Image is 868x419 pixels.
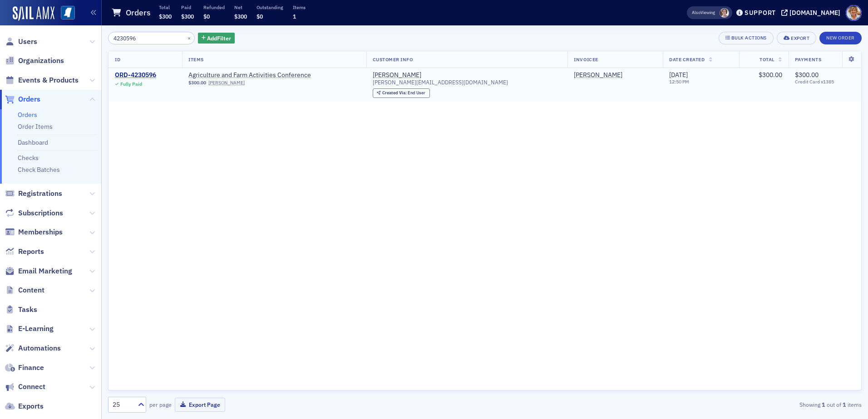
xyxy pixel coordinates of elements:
div: Showing out of items [617,400,862,409]
span: [PERSON_NAME][EMAIL_ADDRESS][DOMAIN_NAME] [373,79,508,86]
a: Checks [18,154,39,162]
span: 1 [293,13,296,20]
span: Total [759,56,774,63]
span: Payments [795,56,821,63]
span: Users [18,37,37,47]
a: View Homepage [54,6,75,21]
span: $0 [203,13,210,20]
a: Automations [5,343,61,353]
button: × [185,34,193,42]
span: ID [115,56,120,63]
a: Content [5,285,44,295]
div: Created Via: End User [373,88,430,98]
span: Mitt Wardlaw [574,71,656,79]
a: Users [5,37,37,47]
span: $300 [159,13,172,20]
a: Registrations [5,189,62,199]
a: Agriculture and Farm Activities Conference [188,71,311,79]
span: Orders [18,94,40,104]
div: Bulk Actions [731,35,767,40]
p: Total [159,4,172,10]
a: Organizations [5,56,64,66]
span: Reports [18,247,44,257]
img: SailAMX [13,6,54,21]
span: Created Via : [382,90,408,96]
button: AddFilter [198,33,235,44]
time: 12:50 PM [669,78,689,85]
span: Items [188,56,204,63]
h1: Orders [126,7,151,18]
p: Items [293,4,306,10]
span: Customer Info [373,56,413,63]
span: Profile [846,5,862,21]
a: Email Marketing [5,266,72,276]
div: Fully Paid [120,81,142,87]
span: [DATE] [669,71,688,79]
div: Export [791,36,809,41]
span: Exports [18,401,44,411]
a: Exports [5,401,44,411]
a: Order Items [18,122,53,131]
span: Content [18,285,44,295]
span: Tasks [18,305,37,315]
span: Lydia Carlisle [720,8,729,18]
div: End User [382,91,425,96]
div: [DOMAIN_NAME] [789,9,840,17]
span: Organizations [18,56,64,66]
span: Finance [18,363,44,373]
span: Invoicee [574,56,598,63]
span: Email Marketing [18,266,72,276]
span: Viewing [692,10,715,16]
a: [PERSON_NAME] [574,71,622,79]
a: ORD-4230596 [115,71,156,79]
div: 25 [113,400,133,409]
span: Date Created [669,56,705,63]
a: Subscriptions [5,208,63,218]
a: E-Learning [5,324,54,334]
button: Export [777,32,816,44]
img: SailAMX [61,6,75,20]
p: Paid [181,4,194,10]
a: New Order [819,33,862,41]
button: [DOMAIN_NAME] [781,10,843,16]
span: Automations [18,343,61,353]
a: Dashboard [18,138,48,146]
a: [PERSON_NAME] [208,80,245,86]
a: Events & Products [5,75,79,85]
span: $300.00 [795,71,819,79]
span: $300 [181,13,194,20]
p: Outstanding [256,4,283,10]
div: Support [745,9,776,17]
span: $300.00 [759,71,782,79]
span: Memberships [18,227,63,237]
input: Search… [108,32,195,44]
a: Orders [18,111,37,119]
a: Check Batches [18,166,60,174]
span: $300 [234,13,247,20]
label: per page [149,400,172,409]
button: Export Page [175,398,225,412]
a: Reports [5,247,44,257]
span: Events & Products [18,75,79,85]
span: Subscriptions [18,208,63,218]
a: Connect [5,382,45,392]
a: Orders [5,94,40,104]
p: Refunded [203,4,225,10]
span: Add Filter [207,34,231,42]
span: Registrations [18,189,62,199]
span: Connect [18,382,45,392]
button: Bulk Actions [719,32,774,44]
span: $300.00 [188,80,206,86]
span: Credit Card x1385 [795,79,855,85]
a: Memberships [5,227,63,237]
a: [PERSON_NAME] [373,71,421,79]
strong: 1 [820,400,827,409]
div: Also [692,10,700,15]
p: Net [234,4,247,10]
span: $0 [256,13,263,20]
